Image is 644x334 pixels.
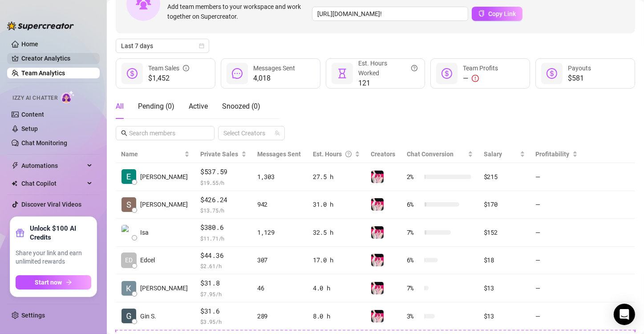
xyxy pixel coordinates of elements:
span: gift [16,228,24,237]
span: $426.24 [200,195,247,205]
img: Sheila Ngigi [122,197,136,212]
span: 7 % [407,283,421,293]
th: Name [116,146,195,163]
div: $152 [484,228,525,237]
span: Last 7 days [121,39,204,53]
span: question-circle [411,58,417,78]
span: 6 % [407,200,421,209]
div: 1,129 [257,228,302,237]
img: Kauany Fatima [122,281,136,296]
a: Settings [21,312,45,319]
a: Team Analytics [21,69,65,77]
span: Team Profits [463,65,498,72]
div: Est. Hours Worked [358,58,418,78]
img: emopink69 [371,171,384,183]
span: Copy Link [488,10,516,17]
a: Setup [21,125,38,132]
span: Automations [21,159,85,173]
span: $31.6 [200,306,247,317]
span: $ 3.95 /h [200,317,247,326]
td: — [531,191,583,219]
img: emopink69 [371,226,384,239]
div: 8.0 h [313,311,360,321]
span: Salary [484,151,502,158]
a: Creator Analytics [21,51,93,65]
div: Pending ( 0 ) [138,101,174,112]
span: 2 % [407,172,421,182]
td: — [531,247,583,275]
span: Messages Sent [257,151,301,158]
div: 46 [257,283,302,293]
a: Chat Monitoring [21,139,67,147]
td: — [531,274,583,302]
div: $13 [484,311,525,321]
div: 1,303 [257,172,302,182]
span: Messages Sent [253,65,295,72]
span: Payouts [568,65,591,72]
span: team [275,130,280,136]
div: $170 [484,200,525,209]
div: 307 [257,255,302,265]
a: Content [21,111,44,118]
span: copy [478,10,485,16]
span: message [232,68,243,79]
a: Discover Viral Videos [21,201,81,208]
span: 7 % [407,228,421,237]
span: Edcel [140,255,155,265]
span: exclamation-circle [472,75,479,82]
span: $31.8 [200,278,247,289]
td: — [531,163,583,191]
span: Chat Copilot [21,176,85,191]
span: Isa [140,228,149,237]
div: 32.5 h [313,228,360,237]
span: dollar-circle [441,68,452,79]
div: $18 [484,255,525,265]
span: Profitability [536,151,570,158]
span: 4,018 [253,73,295,84]
div: 31.0 h [313,200,360,209]
button: Copy Link [472,7,522,21]
span: $ 7.95 /h [200,289,247,298]
span: dollar-circle [127,68,138,79]
span: ED [125,255,133,265]
span: Name [121,149,182,159]
span: 6 % [407,255,421,265]
span: Active [189,102,208,110]
div: Est. Hours [313,149,353,159]
span: hourglass [337,68,348,79]
button: Start nowarrow-right [16,275,91,289]
span: calendar [199,43,204,49]
span: Private Sales [200,151,238,158]
div: 289 [257,311,302,321]
div: $215 [484,172,525,182]
span: thunderbolt [12,162,19,169]
img: logo-BBDzfeDw.svg [7,21,74,30]
span: [PERSON_NAME] [140,200,188,209]
span: $581 [568,73,591,84]
img: Chat Copilot [12,180,17,187]
span: info-circle [183,63,189,73]
div: — [463,73,498,84]
a: Home [21,41,38,48]
div: Open Intercom Messenger [614,304,635,325]
div: 27.5 h [313,172,360,182]
span: Snoozed ( 0 ) [222,102,260,110]
span: $ 11.71 /h [200,234,247,243]
img: emopink69 [371,254,384,266]
span: 121 [358,78,418,89]
div: 17.0 h [313,255,360,265]
img: emopink69 [371,282,384,294]
div: 4.0 h [313,283,360,293]
img: Isa [122,225,136,240]
span: $1,452 [148,73,189,84]
img: emopink69 [371,198,384,211]
div: All [116,101,124,112]
img: AI Chatter [61,90,75,103]
td: — [531,219,583,247]
span: dollar-circle [547,68,557,79]
span: question-circle [345,149,352,159]
div: 942 [257,200,302,209]
input: Search members [129,128,202,138]
strong: Unlock $100 AI Credits [30,224,91,242]
span: $537.59 [200,167,247,177]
